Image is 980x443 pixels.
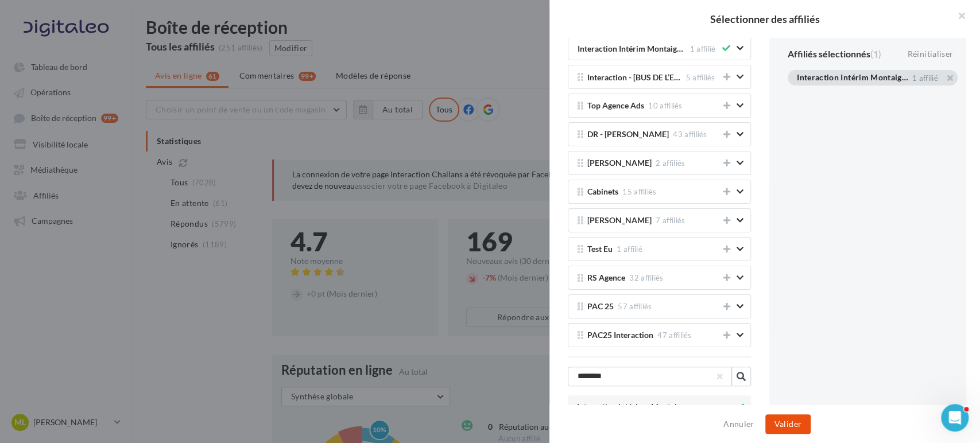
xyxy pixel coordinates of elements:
[685,73,715,82] span: 5 affiliés
[648,101,683,110] span: 10 affiliés
[765,414,811,434] button: Valider
[587,159,652,168] span: [PERSON_NAME]
[587,188,618,196] span: Cabinets
[902,47,958,61] div: Réinitialiser
[622,187,657,196] span: 15 affiliés
[587,130,669,139] span: DR - [PERSON_NAME]
[690,44,716,53] span: 1 affilié
[673,130,707,139] span: 43 affiliés
[587,73,681,86] span: Interaction - [BUS DE L’EMPLOI x CIC Normandy Channel Race]
[587,102,644,110] span: Top Agence Ads
[568,14,962,24] h2: Sélectionner des affiliés
[577,403,685,411] span: Interaction Intérim - Montaigu
[587,216,652,225] span: [PERSON_NAME]
[578,45,686,57] span: Interaction Intérim Montaigu - Ads
[587,274,625,282] span: RS Agence
[656,216,685,225] span: 7 affiliés
[618,302,652,311] span: 57 affiliés
[912,75,938,82] div: 1 affilié
[656,158,685,168] span: 2 affiliés
[587,331,653,340] span: PAC25 Interaction
[797,73,910,84] span: Interaction Intérim Montaigu - Ads
[587,302,614,311] span: PAC 25
[657,331,692,340] span: 47 affiliés
[870,48,881,59] span: (1)
[941,404,969,432] iframe: Intercom live chat
[587,245,613,254] span: Test Eu
[617,244,642,254] span: 1 affilié
[629,273,664,282] span: 32 affiliés
[719,417,758,431] button: Annuler
[788,49,881,59] div: Affiliés sélectionnés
